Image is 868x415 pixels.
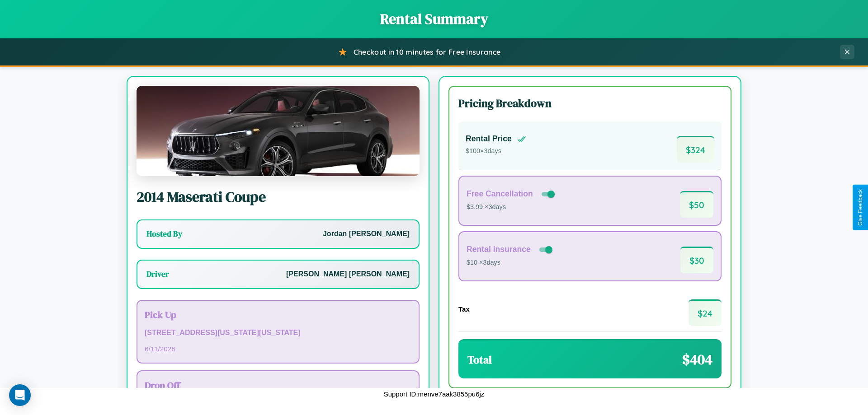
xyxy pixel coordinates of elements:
[689,299,722,326] span: $ 24
[458,96,722,111] h3: Pricing Breakdown
[145,308,411,321] h3: Pick Up
[466,134,512,144] h4: Rental Price
[9,384,31,406] div: Open Intercom Messenger
[323,228,410,241] p: Jordan [PERSON_NAME]
[146,228,182,239] h3: Hosted By
[682,350,712,369] span: $ 404
[467,189,533,199] h4: Free Cancellation
[354,47,500,56] span: Checkout in 10 minutes for Free Insurance
[384,388,485,400] p: Support ID: menve7aak3855pu6jz
[857,189,863,226] div: Give Feedback
[137,86,420,176] img: Maserati Coupe
[137,187,420,207] h2: 2014 Maserati Coupe
[467,245,531,254] h4: Rental Insurance
[146,269,169,280] h3: Driver
[286,268,410,281] p: [PERSON_NAME] [PERSON_NAME]
[145,326,411,340] p: [STREET_ADDRESS][US_STATE][US_STATE]
[458,305,470,313] h4: Tax
[467,257,554,269] p: $10 × 3 days
[466,145,526,157] p: $ 100 × 3 days
[467,352,492,367] h3: Total
[680,247,713,273] span: $ 30
[467,201,557,213] p: $3.99 × 3 days
[9,9,859,29] h1: Rental Summary
[145,343,411,355] p: 6 / 11 / 2026
[680,191,713,218] span: $ 50
[677,136,714,163] span: $ 324
[145,378,411,392] h3: Drop Off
